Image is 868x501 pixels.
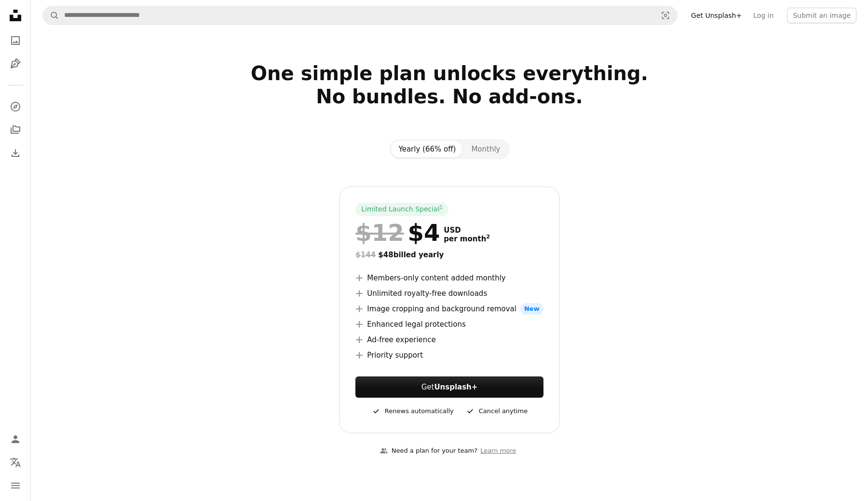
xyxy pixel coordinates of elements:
[6,143,25,163] a: Download History
[6,430,25,449] a: Log in / Sign up
[6,453,25,472] button: Language
[355,220,440,245] div: $4
[6,6,25,27] a: Home — Unsplash
[355,334,543,346] li: Ad-free experience
[484,235,492,243] a: 2
[434,383,477,391] strong: Unsplash+
[355,272,543,284] li: Members-only content added monthly
[355,288,543,299] li: Unlimited royalty-free downloads
[520,303,543,315] span: New
[463,141,508,157] button: Monthly
[355,349,543,361] li: Priority support
[444,235,490,243] span: per month
[355,250,376,259] span: $144
[787,8,856,23] button: Submit an image
[438,205,445,214] a: 1
[6,54,25,73] a: Illustrations
[440,204,443,210] sup: 1
[465,405,528,417] div: Cancel anytime
[355,303,543,315] li: Image cropping and background removal
[685,8,747,23] a: Get Unsplash+
[43,6,59,25] button: Search Unsplash
[380,446,477,456] div: Need a plan for your team?
[477,443,519,459] a: Learn more
[486,234,490,240] sup: 2
[355,319,543,330] li: Enhanced legal protections
[355,249,543,261] div: $48 billed yearly
[42,6,678,25] form: Find visuals sitewide
[139,62,760,131] h2: One simple plan unlocks everything. No bundles. No add-ons.
[355,203,448,216] div: Limited Launch Special
[6,120,25,139] a: Collections
[747,8,779,23] a: Log in
[654,6,677,25] button: Visual search
[355,376,543,398] button: GetUnsplash+
[371,405,454,417] div: Renews automatically
[6,476,25,495] button: Menu
[391,141,464,157] button: Yearly (66% off)
[444,226,490,235] span: USD
[6,97,25,116] a: Explore
[355,220,404,245] span: $12
[6,31,25,50] a: Photos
